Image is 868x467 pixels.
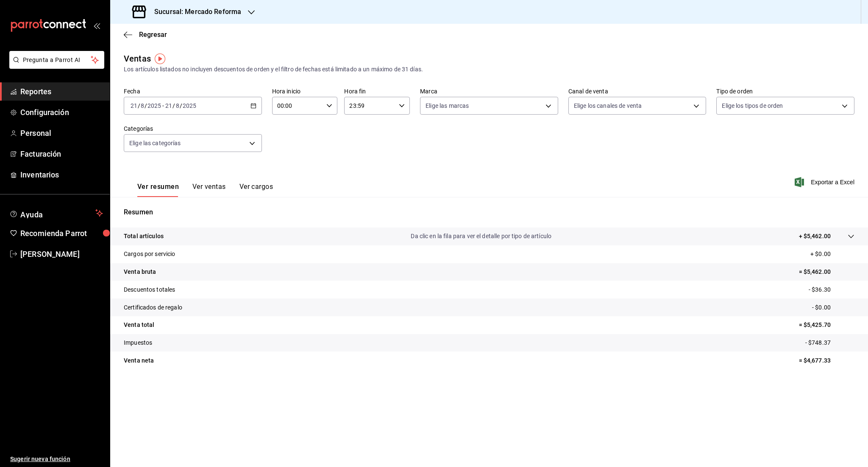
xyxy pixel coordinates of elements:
label: Hora fin [344,88,410,94]
p: - $0.00 [812,303,854,312]
input: ---- [182,102,197,109]
p: Resumen [124,207,854,217]
span: Regresar [139,31,167,39]
p: = $5,425.70 [799,321,854,329]
div: Ventas [124,52,151,65]
p: = $5,462.00 [799,267,854,276]
span: Configuración [20,107,103,118]
span: Recomienda Parrot [20,228,103,239]
button: Ver cargos [239,183,273,197]
span: Sugerir nueva función [10,455,103,464]
span: - [162,102,164,109]
p: Da clic en la fila para ver el detalle por tipo de artículo [411,232,551,241]
p: Impuestos [124,338,152,347]
label: Marca [420,88,558,94]
p: Total artículos [124,232,164,241]
span: / [145,102,147,109]
span: Elige los canales de venta [574,101,642,110]
label: Categorías [124,126,262,132]
span: Pregunta a Parrot AI [23,56,91,65]
div: navigation tabs [137,183,273,197]
label: Fecha [124,88,262,94]
p: Venta total [124,321,154,329]
span: / [180,102,182,109]
button: Pregunta a Parrot AI [9,51,104,69]
label: Canal de venta [568,88,707,94]
p: Venta neta [124,356,154,365]
span: / [172,102,175,109]
p: Descuentos totales [124,285,175,294]
h3: Sucursal: Mercado Reforma [147,7,241,17]
p: Venta bruta [124,267,156,276]
span: Ayuda [20,208,92,218]
button: Exportar a Excel [796,177,854,187]
button: open_drawer_menu [93,22,100,29]
p: + $5,462.00 [799,232,831,241]
p: - $36.30 [809,285,854,294]
label: Tipo de orden [716,88,854,94]
span: Personal [20,127,103,139]
span: [PERSON_NAME] [20,248,103,260]
p: + $0.00 [810,250,854,259]
input: -- [140,102,145,109]
span: Elige las categorías [129,139,181,147]
img: Tooltip marker [155,53,165,64]
input: -- [130,102,138,109]
span: Inventarios [20,169,103,180]
button: Ver ventas [192,183,226,197]
p: - $748.37 [805,338,854,347]
span: Reportes [20,86,103,97]
input: -- [175,102,180,109]
div: Los artículos listados no incluyen descuentos de orden y el filtro de fechas está limitado a un m... [124,65,854,74]
span: Elige las marcas [426,101,469,110]
p: = $4,677.33 [799,356,854,365]
input: -- [165,102,172,109]
span: / [138,102,140,109]
p: Cargos por servicio [124,250,175,259]
a: Pregunta a Parrot AI [6,62,104,70]
input: ---- [147,102,161,109]
span: Elige los tipos de orden [722,101,783,110]
button: Ver resumen [137,183,179,197]
label: Hora inicio [272,88,338,94]
p: Certificados de regalo [124,303,182,312]
button: Regresar [124,31,167,39]
span: Facturación [20,148,103,160]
